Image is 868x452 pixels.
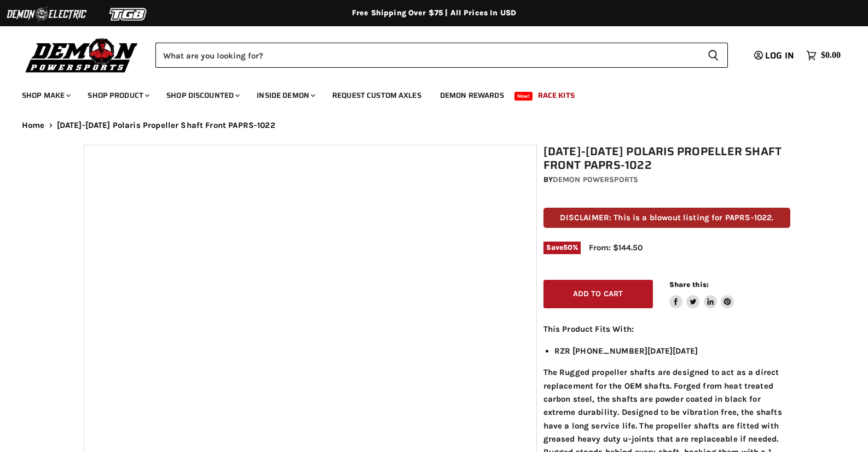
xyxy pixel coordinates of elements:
[554,344,791,357] li: RZR [PHONE_NUMBER][DATE][DATE]
[155,43,699,68] input: Search
[801,48,846,63] a: $0.00
[57,121,275,130] span: [DATE]-[DATE] Polaris Propeller Shaft Front PAPRS-1022
[699,43,728,68] button: Search
[324,84,430,107] a: Request Custom Axles
[543,208,791,228] p: DISCLAIMER: This is a blowout listing for PAPRS-1022.
[5,4,88,25] img: Demon Electric Logo 2
[79,84,156,107] a: Shop Product
[22,36,142,74] img: Demon Powersports
[573,289,623,298] span: Add to cart
[765,49,794,62] span: Log in
[88,4,170,25] img: TGB Logo 2
[543,145,791,172] h1: [DATE]-[DATE] Polaris Propeller Shaft Front PAPRS-1022
[22,121,45,130] a: Home
[589,243,643,253] span: From: $144.50
[14,80,838,107] ul: Main menu
[155,43,728,68] form: Product
[543,242,581,254] span: Save %
[514,92,533,101] span: New!
[530,84,583,107] a: Race Kits
[248,84,322,107] a: Inside Demon
[553,175,638,184] a: Demon Powersports
[543,280,653,309] button: Add to cart
[563,243,572,251] span: 50
[14,84,77,107] a: Shop Make
[543,322,791,336] p: This Product Fits With:
[158,84,246,107] a: Shop Discounted
[749,51,801,61] a: Log in
[543,174,791,186] div: by
[669,280,734,309] aside: Share this:
[669,280,709,289] span: Share this:
[432,84,512,107] a: Demon Rewards
[821,50,841,61] span: $0.00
